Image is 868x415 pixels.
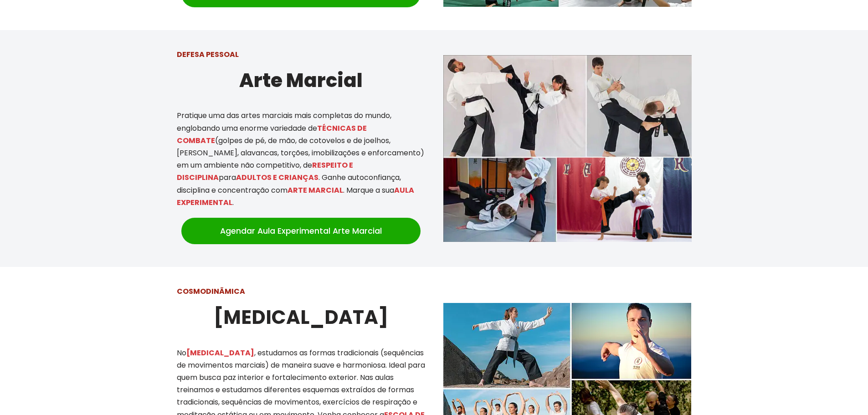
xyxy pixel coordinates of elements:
[236,172,318,183] mark: ADULTOS E CRIANÇAS
[177,65,425,96] h2: Arte Marcial
[181,218,421,244] a: Agendar Aula Experimental Arte Marcial
[177,185,414,208] mark: AULA EXPERIMENTAL
[186,348,254,358] mark: [MEDICAL_DATA]
[288,185,343,195] mark: ARTE MARCIAL
[177,123,367,146] mark: TÉCNICAS DE COMBATE
[177,286,245,297] strong: COSMODINÃMICA
[177,109,425,209] p: Pratique uma das artes marciais mais completas do mundo, englobando uma enorme variedade de (golp...
[214,304,388,331] strong: [MEDICAL_DATA]
[177,49,239,60] strong: DEFESA PESSOAL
